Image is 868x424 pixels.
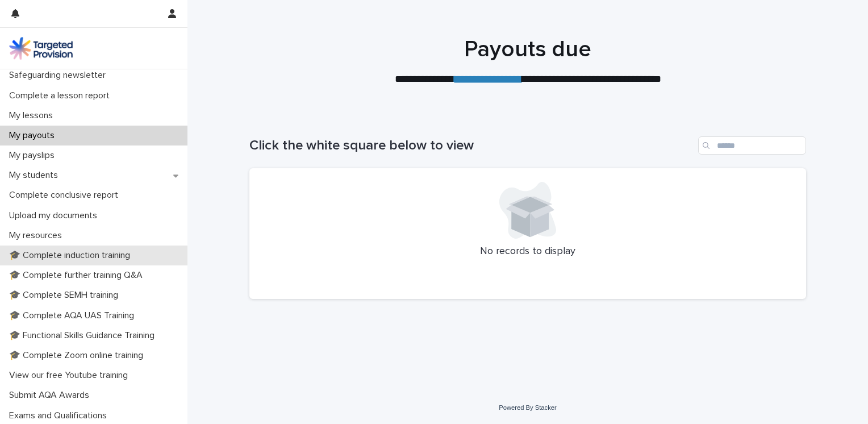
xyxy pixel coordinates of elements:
p: Exams and Qualifications [5,410,116,421]
p: No records to display [263,246,792,258]
p: 🎓 Complete Zoom online training [5,350,152,361]
h1: Click the white square below to view [249,138,694,154]
p: 🎓 Complete AQA UAS Training [5,310,143,321]
p: My payslips [5,150,64,161]
p: Complete a lesson report [5,90,119,101]
p: My students [5,170,67,181]
p: My resources [5,230,71,241]
a: Powered By Stacker [499,404,556,411]
p: My payouts [5,130,64,141]
p: 🎓 Functional Skills Guidance Training [5,330,164,341]
p: Submit AQA Awards [5,390,98,401]
p: 🎓 Complete induction training [5,250,139,261]
p: Upload my documents [5,210,106,221]
p: 🎓 Complete SEMH training [5,290,127,301]
p: Safeguarding newsletter [5,70,115,81]
h1: Payouts due [249,36,806,63]
input: Search [698,136,806,155]
img: M5nRWzHhSzIhMunXDL62 [9,37,73,60]
p: 🎓 Complete further training Q&A [5,270,152,281]
p: Complete conclusive report [5,190,127,201]
p: View our free Youtube training [5,370,137,381]
p: My lessons [5,110,62,121]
